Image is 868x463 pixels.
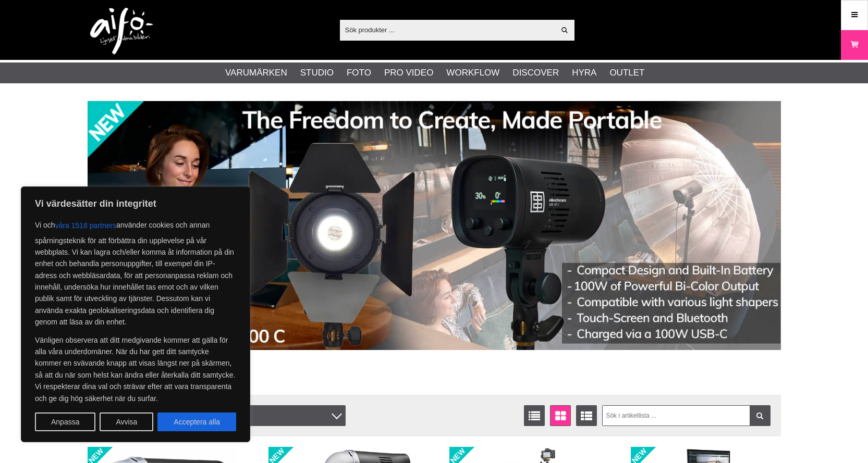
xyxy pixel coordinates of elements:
p: Vi värdesätter din integritet [35,197,236,210]
button: Anpassa [35,412,95,431]
button: Avvisa [100,412,153,431]
a: Fönstervisning [550,405,571,426]
a: Utökad listvisning [576,405,597,426]
p: Vi och använder cookies och annan spårningsteknik för att förbättra din upplevelse på vår webbpla... [35,216,236,328]
div: Vi värdesätter din integritet [21,186,250,442]
a: Workflow [446,66,499,80]
button: våra 1516 partners [55,216,117,235]
a: Studio [300,66,334,80]
a: Listvisning [524,405,545,426]
button: Acceptera alla [157,412,236,431]
a: Foto [347,66,371,80]
a: Filtrera [750,405,771,426]
a: Hyra [572,66,596,80]
input: Sök produkter ... [340,22,555,37]
p: Vänligen observera att ditt medgivande kommer att gälla för alla våra underdomäner. När du har ge... [35,334,236,404]
img: Annons:002 banner-elin-led100c11390x.jpg [88,101,781,350]
a: Varumärken [225,66,287,80]
div: Filter [205,405,346,426]
img: logo.png [90,8,153,55]
a: Discover [512,66,559,80]
a: Pro Video [384,66,433,80]
a: Outlet [609,66,644,80]
input: Sök i artikellista ... [602,405,771,426]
